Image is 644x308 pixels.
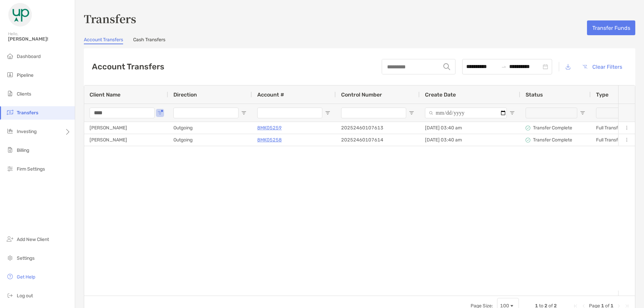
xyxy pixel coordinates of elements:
[17,147,29,153] span: Billing
[6,254,14,262] img: settings icon
[168,122,252,134] div: Outgoing
[443,63,450,70] img: input icon
[168,134,252,146] div: Outgoing
[17,72,34,78] span: Pipeline
[336,122,420,134] div: 20252460107613
[17,54,41,59] span: Dashboard
[17,110,38,116] span: Transfers
[84,11,635,26] h3: Transfers
[6,108,14,116] img: transfers icon
[257,136,282,144] a: 8MK05258
[84,37,123,44] a: Account Transfers
[257,124,282,132] a: 8MK05259
[17,129,37,134] span: Investing
[577,59,627,74] button: Clear Filters
[17,91,31,97] span: Clients
[409,110,414,116] button: Open Filter Menu
[17,293,33,299] span: Log out
[501,64,506,69] span: to
[341,91,382,98] span: Control Number
[336,134,420,146] div: 20252460107614
[92,62,164,71] h2: Account Transfers
[526,91,543,98] span: Status
[173,91,197,98] span: Direction
[526,138,530,142] img: status icon
[533,124,572,132] p: Transfer Complete
[341,108,406,118] input: Control Number Filter Input
[157,110,163,116] button: Open Filter Menu
[425,91,456,98] span: Create Date
[17,274,35,280] span: Get Help
[90,91,120,98] span: Client Name
[133,37,165,44] a: Cash Transfers
[6,291,14,299] img: logout icon
[420,122,520,134] div: [DATE] 03:40 am
[257,108,322,118] input: Account # Filter Input
[241,110,247,116] button: Open Filter Menu
[580,110,585,116] button: Open Filter Menu
[587,20,635,35] button: Transfer Funds
[533,136,572,144] p: Transfer Complete
[325,110,330,116] button: Open Filter Menu
[6,165,14,173] img: firm-settings icon
[17,255,35,261] span: Settings
[90,108,155,118] input: Client Name Filter Input
[596,91,608,98] span: Type
[17,237,49,242] span: Add New Client
[509,110,515,116] button: Open Filter Menu
[6,127,14,135] img: investing icon
[84,122,168,134] div: [PERSON_NAME]
[173,108,238,118] input: Direction Filter Input
[6,272,14,281] img: get-help icon
[6,146,14,154] img: billing icon
[6,89,14,98] img: clients icon
[526,126,530,130] img: status icon
[583,65,587,69] img: button icon
[8,3,32,27] img: Zoe Logo
[257,91,284,98] span: Account #
[420,134,520,146] div: [DATE] 03:40 am
[6,71,14,79] img: pipeline icon
[501,64,506,69] span: swap-right
[6,52,14,60] img: dashboard icon
[84,134,168,146] div: [PERSON_NAME]
[6,235,14,243] img: add_new_client icon
[425,108,507,118] input: Create Date Filter Input
[17,166,45,172] span: Firm Settings
[8,36,71,42] span: [PERSON_NAME]!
